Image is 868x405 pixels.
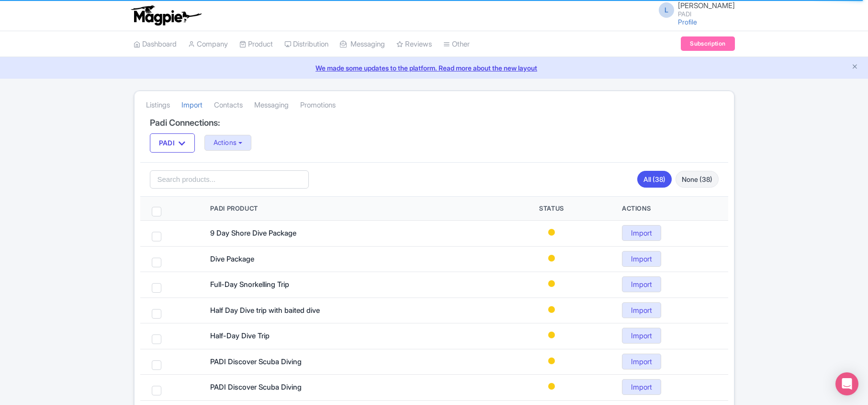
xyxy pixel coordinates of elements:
[653,2,735,17] a: L [PERSON_NAME] PADI
[622,302,661,318] a: Import
[622,251,661,267] a: Import
[150,118,719,128] h4: Padi Connections:
[493,197,610,221] th: Status
[835,372,858,395] div: Open Intercom Messenger
[678,11,735,17] small: PADI
[622,354,661,369] a: Import
[239,31,273,58] a: Product
[678,18,697,26] a: Profile
[622,328,661,344] a: Import
[210,254,354,265] div: Dive Package
[150,133,195,153] button: PADI
[622,225,661,241] a: Import
[210,382,354,393] div: PADI Discover Scuba Diving
[210,357,354,368] div: PADI Discover Scuba Diving
[150,170,309,189] input: Search products...
[199,197,493,221] th: Padi Product
[284,31,328,58] a: Distribution
[681,36,734,51] a: Subscription
[676,171,719,188] a: None (38)
[622,276,661,292] a: Import
[210,305,354,316] div: Half Day Dive trip with baited dive
[300,92,336,119] a: Promotions
[610,197,728,221] th: Actions
[210,331,354,342] div: Half-Day Dive Trip
[146,92,170,119] a: Listings
[396,31,432,58] a: Reviews
[254,92,289,119] a: Messaging
[340,31,385,58] a: Messaging
[659,2,674,18] span: L
[851,62,858,73] button: Close announcement
[204,135,252,151] button: Actions
[134,31,177,58] a: Dashboard
[443,31,470,58] a: Other
[181,92,203,119] a: Import
[637,171,672,188] a: All (38)
[622,379,661,395] a: Import
[6,63,862,73] a: We made some updates to the platform. Read more about the new layout
[129,5,203,26] img: logo-ab69f6fb50320c5b225c76a69d11143b.png
[678,1,735,10] span: [PERSON_NAME]
[214,92,243,119] a: Contacts
[210,279,354,290] div: Full-Day Snorkelling Trip
[188,31,228,58] a: Company
[210,228,354,239] div: 9 Day Shore Dive Package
